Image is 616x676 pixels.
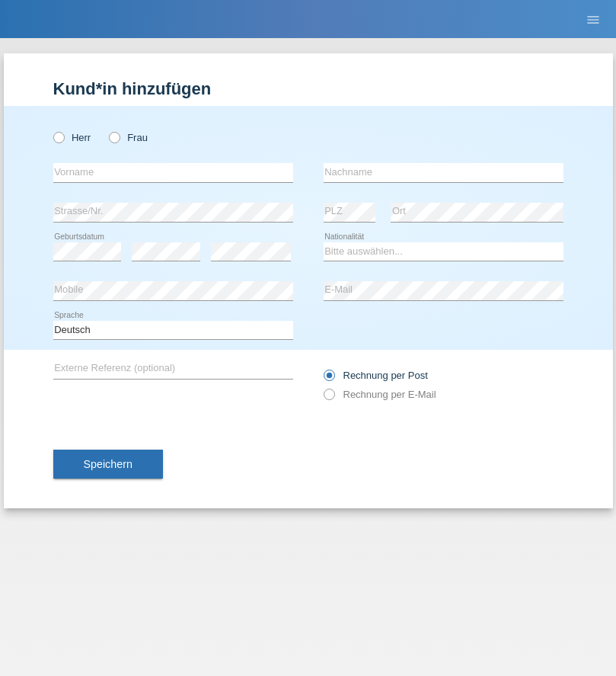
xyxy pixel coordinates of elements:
[324,370,428,381] label: Rechnung per Post
[578,14,608,24] a: menu
[324,389,334,408] input: Rechnung per E-Mail
[53,450,163,479] button: Speichern
[586,12,601,27] i: menu
[53,132,91,143] label: Herr
[324,370,334,389] input: Rechnung per Post
[53,79,563,98] h1: Kund*in hinzufügen
[109,132,148,143] label: Frau
[53,132,63,142] input: Herr
[324,389,436,400] label: Rechnung per E-Mail
[109,132,119,142] input: Frau
[84,458,132,470] span: Speichern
